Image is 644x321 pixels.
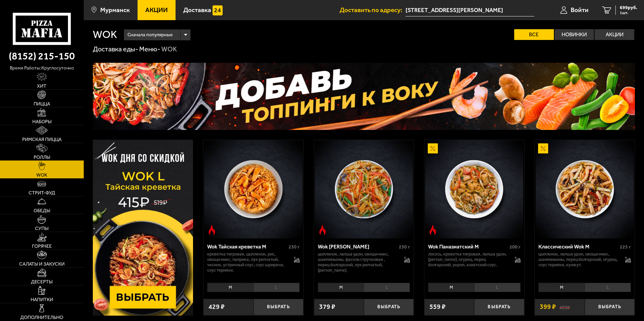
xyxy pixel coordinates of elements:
span: Десерты [31,280,52,284]
span: 699 руб. [620,5,637,10]
button: Выбрать [585,299,635,315]
span: Акции [145,7,168,13]
img: Wok Карри М [315,140,413,238]
div: WOK [161,45,177,54]
a: Острое блюдоWok Карри М [314,140,414,238]
li: L [364,283,410,292]
span: 399 ₽ [540,304,556,310]
span: 429 ₽ [209,304,225,310]
li: L [253,283,300,292]
li: L [584,283,631,292]
label: Все [514,29,554,40]
a: Меню- [139,45,160,53]
li: M [318,283,364,292]
span: Пицца [34,102,50,106]
span: Обеды [34,209,50,213]
span: Доставить по адресу: [340,7,406,13]
li: M [538,283,584,292]
span: 225 г [620,244,631,250]
s: 459 ₽ [559,304,570,310]
p: цыпленок, лапша удон, овощи микс, шампиньоны, фасоль стручковая , перец болгарский, лук репчатый,... [318,251,397,273]
div: Wok [PERSON_NAME] [318,243,397,250]
span: Римская пицца [22,137,62,142]
a: Доставка еды- [93,45,138,53]
p: креветка тигровая, цыпленок, рис, овощи микс, паприка, лук репчатый, чеснок, устричный соус, соус... [207,251,287,273]
p: лосось, креветка тигровая, лапша удон, [PERSON_NAME], огурец, перец болгарский, укроп, азиатский ... [428,251,508,268]
a: АкционныйОстрое блюдоWok Паназиатский M [424,140,524,238]
span: 230 г [289,244,300,250]
span: Напитки [31,297,53,302]
label: Акции [595,29,634,40]
img: Wok Паназиатский M [425,140,523,238]
img: Акционный [428,143,438,153]
label: Новинки [555,29,594,40]
li: L [474,283,521,292]
input: Ваш адрес доставки [406,4,534,16]
span: Мурманск [100,7,130,13]
button: Выбрать [254,299,303,315]
li: M [207,283,253,292]
img: Акционный [538,143,548,153]
span: Стрит-фуд [29,191,55,195]
span: Салаты и закуски [19,262,65,267]
div: Wok Тайская креветка M [207,243,287,250]
span: WOK [36,173,47,178]
span: Сначала популярные [127,29,173,41]
span: Роллы [34,155,50,160]
span: Дополнительно [20,315,63,320]
button: Выбрать [474,299,524,315]
button: Выбрать [364,299,414,315]
span: Супы [35,226,48,231]
img: Острое блюдо [317,225,328,235]
span: 200 г [509,244,521,250]
span: Доставка [183,7,211,13]
img: Классический Wok M [536,140,634,238]
span: 1 шт. [620,11,637,15]
span: Горячее [32,244,52,249]
img: Wok Тайская креветка M [204,140,302,238]
span: 230 г [399,244,410,250]
span: Наборы [32,120,51,124]
p: цыпленок, лапша удон, овощи микс, шампиньоны, перец болгарский, огурец, соус терияки, кунжут. [538,251,618,268]
span: Войти [571,7,589,13]
img: 15daf4d41897b9f0e9f617042186c801.svg [213,5,223,15]
span: Хит [37,84,46,89]
span: 379 ₽ [319,304,335,310]
img: Острое блюдо [207,225,217,235]
div: Wok Паназиатский M [428,243,508,250]
img: Острое блюдо [428,225,438,235]
div: Классический Wok M [538,243,618,250]
li: M [428,283,474,292]
h1: WOK [93,29,117,40]
a: Острое блюдоWok Тайская креветка M [203,140,303,238]
a: АкционныйКлассический Wok M [535,140,635,238]
span: 559 ₽ [429,304,446,310]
